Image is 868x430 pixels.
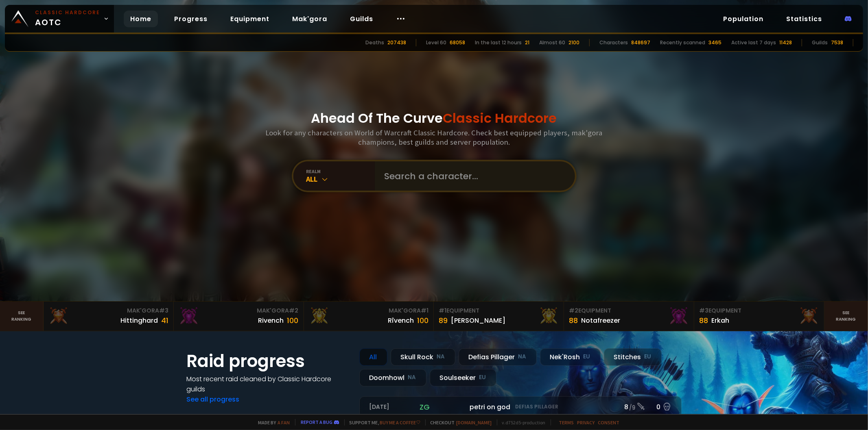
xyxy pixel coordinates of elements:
div: 100 [287,315,299,326]
div: Equipment [699,306,819,315]
a: Seeranking [824,302,868,331]
a: [DATE]zgpetri on godDefias Pillager8 /90 [359,396,682,418]
a: Statistics [780,11,829,27]
span: AOTC [35,9,100,28]
div: Recently scanned [660,39,705,46]
a: Classic HardcoreAOTC [5,5,114,33]
a: Mak'gora [286,11,334,27]
div: Almost 60 [539,39,565,46]
a: Buy me a coffee [380,419,420,426]
div: 89 [439,315,448,326]
span: # 1 [439,306,446,315]
a: #3Equipment88Erkah [694,302,824,331]
span: # 3 [699,306,708,315]
h4: Most recent raid cleaned by Classic Hardcore guilds [187,374,350,394]
a: Report a bug [301,419,333,425]
div: realm [306,168,375,174]
div: Hittinghard [120,315,158,326]
div: 11428 [779,39,792,46]
span: Checkout [425,419,492,426]
span: Made by [254,419,290,426]
div: Doomhowl [359,369,426,387]
div: Level 60 [426,39,446,46]
a: Mak'Gora#3Hittinghard41 [44,302,174,331]
div: Soulseeker [430,369,496,387]
div: Rivench [258,315,284,326]
small: Classic Hardcore [35,9,100,16]
h3: Look for any characters on World of Warcraft Classic Hardcore. Check best equipped players, mak'g... [262,128,606,147]
a: Mak'Gora#2Rivench100 [174,302,304,331]
div: Characters [599,39,628,46]
div: 21 [525,39,529,46]
div: Equipment [439,306,559,315]
div: 88 [699,315,708,326]
a: #1Equipment89[PERSON_NAME] [434,302,564,331]
h1: Raid progress [187,348,350,374]
input: Search a character... [380,161,565,191]
div: Skull Rock [391,348,455,366]
div: 41 [161,315,168,326]
h1: Ahead Of The Curve [311,109,557,128]
div: Equipment [569,306,689,315]
div: Nek'Rosh [540,348,601,366]
span: Support me, [344,419,420,426]
div: Defias Pillager [459,348,537,366]
div: In the last 12 hours [475,39,522,46]
div: 2100 [568,39,579,46]
small: EU [479,374,486,382]
div: 88 [569,315,578,326]
div: All [359,348,387,366]
a: Consent [598,419,620,426]
span: # 3 [159,306,168,315]
div: 68058 [450,39,465,46]
a: Terms [559,419,574,426]
small: NA [408,374,416,382]
a: Progress [168,11,214,27]
a: a fan [278,419,290,426]
div: All [306,174,375,184]
div: Stitches [604,348,662,366]
div: 207438 [387,39,406,46]
div: Rîvench [388,315,414,326]
a: See all progress [187,395,240,404]
small: NA [437,353,445,361]
div: Deaths [365,39,384,46]
span: Classic Hardcore [443,109,557,127]
a: Home [124,11,158,27]
small: EU [645,353,652,361]
div: Mak'Gora [48,306,168,315]
div: Mak'Gora [309,306,429,315]
div: 848697 [631,39,650,46]
div: Active last 7 days [731,39,776,46]
a: Privacy [577,419,595,426]
div: Notafreezer [581,315,620,326]
span: # 2 [289,306,299,315]
div: Erkah [711,315,729,326]
div: Mak'Gora [179,306,299,315]
a: Mak'Gora#1Rîvench100 [304,302,434,331]
div: 3465 [708,39,722,46]
span: v. d752d5 - production [497,419,546,426]
a: Guilds [343,11,380,27]
a: Equipment [224,11,276,27]
small: NA [518,353,527,361]
span: # 2 [569,306,578,315]
div: 100 [417,315,429,326]
span: # 1 [421,306,429,315]
a: #2Equipment88Notafreezer [564,302,694,331]
div: [PERSON_NAME] [451,315,505,326]
a: [DOMAIN_NAME] [457,419,492,426]
a: Population [717,11,770,27]
div: 7538 [831,39,843,46]
div: Guilds [812,39,828,46]
small: EU [584,353,590,361]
